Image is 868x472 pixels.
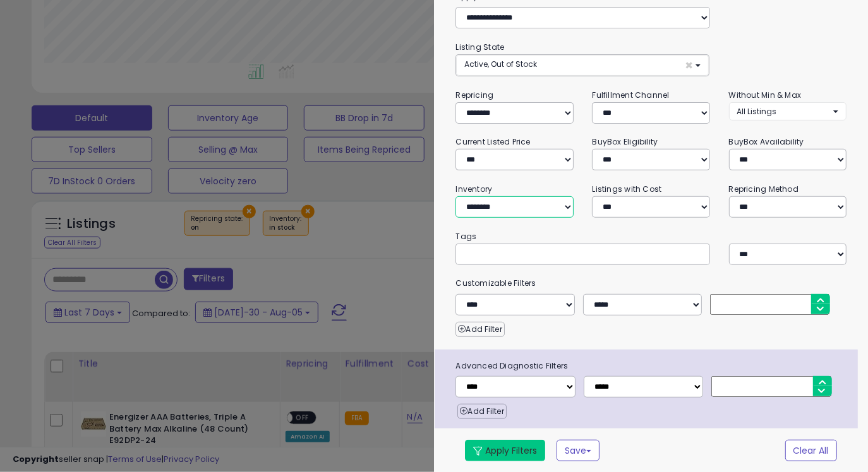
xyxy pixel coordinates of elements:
span: × [685,59,693,72]
small: Customizable Filters [446,276,855,290]
button: Save [557,440,600,461]
small: Listings with Cost [592,184,661,194]
span: Advanced Diagnostic Filters [446,359,857,373]
span: Active, Out of Stock [464,59,537,69]
button: Apply Filters [465,440,545,461]
button: All Listings [729,102,847,121]
small: Listing State [455,42,504,52]
small: Current Listed Price [455,136,530,147]
small: Repricing [455,90,493,100]
button: Add Filter [457,404,506,419]
small: Inventory [455,184,492,194]
button: Add Filter [455,322,504,337]
small: Repricing Method [729,184,799,194]
small: Fulfillment Channel [592,90,669,100]
button: Active, Out of Stock × [456,55,709,76]
button: Clear All [785,440,837,461]
span: All Listings [737,106,777,117]
small: BuyBox Availability [729,136,804,147]
small: BuyBox Eligibility [592,136,658,147]
small: Tags [446,230,855,244]
small: Without Min & Max [729,90,802,100]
